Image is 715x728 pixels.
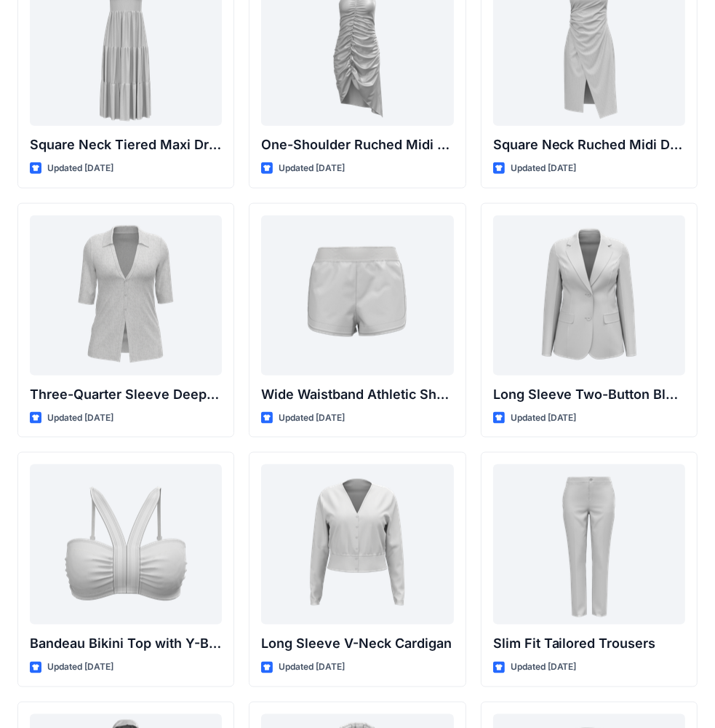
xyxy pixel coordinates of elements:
[511,161,577,176] p: Updated [DATE]
[261,135,453,155] p: One-Shoulder Ruched Midi Dress with Asymmetrical Hem
[47,411,113,426] p: Updated [DATE]
[47,660,113,675] p: Updated [DATE]
[30,633,222,654] p: Bandeau Bikini Top with Y-Back Straps and Stitch Detail
[493,135,685,155] p: Square Neck Ruched Midi Dress with Asymmetrical Hem
[261,384,453,405] p: Wide Waistband Athletic Shorts
[30,464,222,625] a: Bandeau Bikini Top with Y-Back Straps and Stitch Detail
[261,215,453,376] a: Wide Waistband Athletic Shorts
[511,411,577,426] p: Updated [DATE]
[30,135,222,155] p: Square Neck Tiered Maxi Dress with Ruffle Sleeves
[511,660,577,675] p: Updated [DATE]
[493,215,685,376] a: Long Sleeve Two-Button Blazer with Flap Pockets
[493,633,685,654] p: Slim Fit Tailored Trousers
[493,464,685,625] a: Slim Fit Tailored Trousers
[279,411,345,426] p: Updated [DATE]
[279,660,345,675] p: Updated [DATE]
[47,161,113,176] p: Updated [DATE]
[493,384,685,405] p: Long Sleeve Two-Button Blazer with Flap Pockets
[30,384,222,405] p: Three-Quarter Sleeve Deep V-Neck Button-Down Top
[30,215,222,376] a: Three-Quarter Sleeve Deep V-Neck Button-Down Top
[261,633,453,654] p: Long Sleeve V-Neck Cardigan
[279,161,345,176] p: Updated [DATE]
[261,464,453,625] a: Long Sleeve V-Neck Cardigan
